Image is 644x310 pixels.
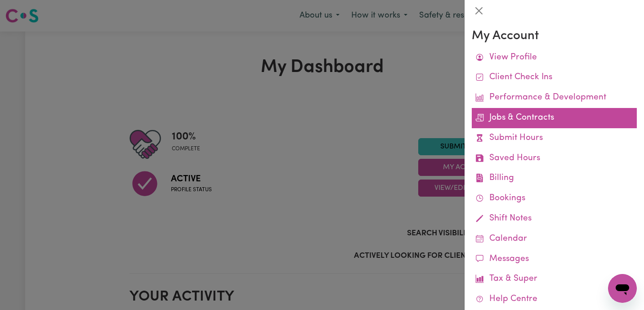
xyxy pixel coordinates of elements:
[472,128,637,148] a: Submit Hours
[472,108,637,128] a: Jobs & Contracts
[472,249,637,270] a: Messages
[608,274,637,303] iframe: Button to launch messaging window
[472,4,486,18] button: Close
[472,88,637,108] a: Performance & Development
[472,269,637,289] a: Tax & Super
[472,289,637,310] a: Help Centre
[472,48,637,68] a: View Profile
[472,67,637,88] a: Client Check Ins
[472,168,637,189] a: Billing
[472,209,637,229] a: Shift Notes
[472,148,637,169] a: Saved Hours
[472,229,637,249] a: Calendar
[472,29,637,44] h3: My Account
[472,189,637,209] a: Bookings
